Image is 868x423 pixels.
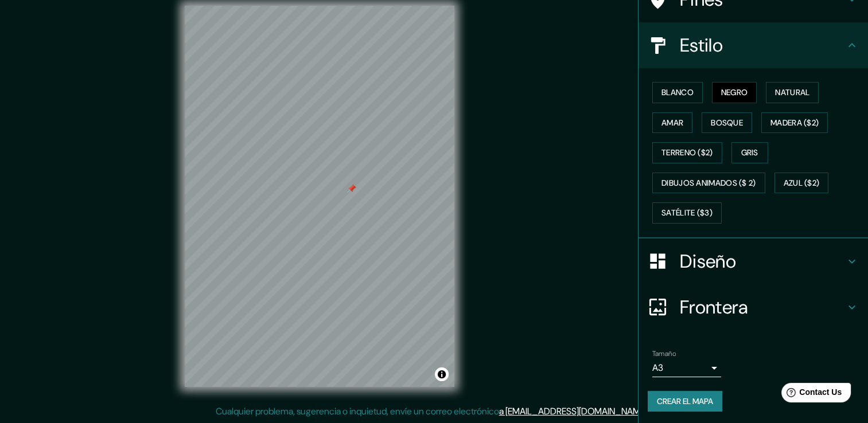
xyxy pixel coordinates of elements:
font: Satélite ($3) [661,206,713,220]
label: Tamaño [652,348,676,358]
font: Crear el mapa [657,394,713,409]
font: Natural [775,85,809,100]
button: Madera ($2) [761,112,828,134]
font: Bosque [711,116,743,130]
button: Crear el mapa [648,391,722,412]
font: Gris [741,146,758,160]
h4: Diseño [680,250,845,273]
div: Frontera [639,284,868,330]
button: Negro [712,82,757,103]
a: a [EMAIL_ADDRESS][DOMAIN_NAME] [499,405,647,417]
font: Blanco [661,85,694,100]
font: Amar [661,116,683,130]
h4: Frontera [680,296,845,319]
button: Dibujos animados ($ 2) [652,173,765,194]
font: Terreno ($2) [661,146,713,160]
button: Alternar atribución [435,367,449,381]
button: Azul ($2) [774,173,829,194]
div: A3 [652,359,721,377]
iframe: Help widget launcher [766,378,855,410]
h4: Estilo [680,34,845,57]
button: Blanco [652,82,703,103]
button: Satélite ($3) [652,202,722,224]
canvas: Mapa [185,6,454,387]
div: Diseño [639,238,868,284]
button: Bosque [702,112,752,134]
button: Gris [731,142,768,163]
font: Madera ($2) [770,116,819,130]
font: Negro [721,85,748,100]
font: Azul ($2) [784,176,820,190]
font: Dibujos animados ($ 2) [661,176,756,190]
div: Estilo [639,22,868,68]
p: Cualquier problema, sugerencia o inquietud, envíe un correo electrónico . [216,405,649,418]
button: Amar [652,112,692,134]
button: Natural [766,82,819,103]
button: Terreno ($2) [652,142,722,163]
